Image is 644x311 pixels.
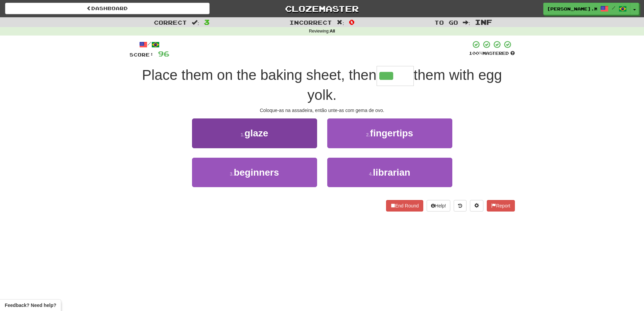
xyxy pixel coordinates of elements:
span: 100 % [469,50,482,56]
span: Open feedback widget [5,302,56,309]
span: To go [434,19,458,26]
span: Inf [475,18,492,26]
div: Mastered [469,50,515,57]
span: / [612,5,615,10]
span: Score: [129,52,154,58]
span: Incorrect [289,19,332,26]
button: 3.beginners [192,158,317,187]
button: Round history (alt+y) [454,200,467,212]
span: Place them on the baking sheet, then [142,67,376,83]
span: 96 [158,49,169,58]
span: 0 [349,18,355,26]
small: 2 . [366,132,370,137]
small: 3 . [230,171,234,177]
span: Correct [154,19,187,26]
span: glaze [244,128,268,138]
small: 4 . [369,171,373,177]
button: End Round [386,200,423,212]
span: librarian [373,167,410,178]
button: Report [487,200,515,212]
span: fingertips [370,128,413,138]
button: Help! [427,200,451,212]
strong: All [330,29,335,34]
div: Coloque-as na assadeira, então unte-as com gema de ovo. [129,107,515,114]
span: [PERSON_NAME].morais [547,6,597,12]
span: : [192,20,199,25]
span: them with egg yolk. [307,67,502,103]
a: Clozemaster [220,3,424,15]
div: / [129,40,169,49]
button: 2.fingertips [327,118,452,148]
a: [PERSON_NAME].morais / [543,3,630,15]
a: Dashboard [5,3,210,14]
span: : [463,20,470,25]
span: : [337,20,344,25]
span: 3 [204,18,210,26]
small: 1 . [241,132,245,137]
span: beginners [234,167,279,178]
button: 1.glaze [192,118,317,148]
button: 4.librarian [327,158,452,187]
